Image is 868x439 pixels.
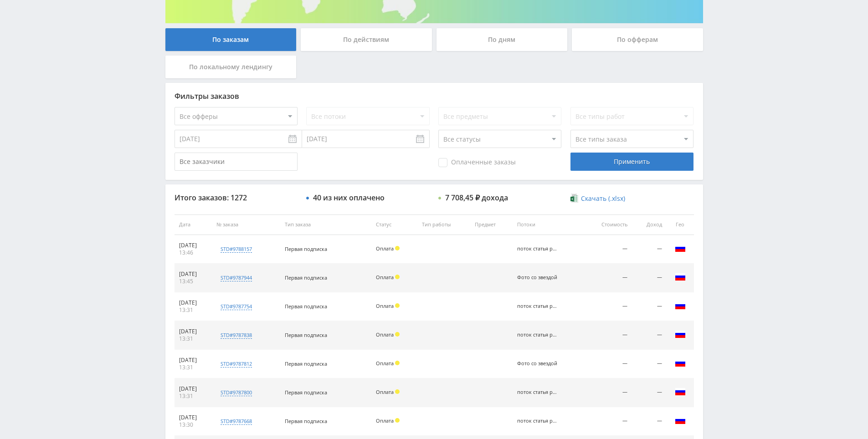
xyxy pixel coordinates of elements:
[221,360,252,368] div: std#9787812
[517,418,558,424] div: поток статья рерайт
[675,300,686,311] img: rus.png
[301,28,432,51] div: По действиям
[221,274,252,281] div: std#9787944
[376,388,394,395] span: Оплата
[517,246,558,252] div: поток статья рерайт
[165,28,297,51] div: По заказам
[179,278,208,285] div: 13:45
[179,242,208,249] div: [DATE]
[175,92,694,100] div: Фильтры заказов
[285,389,327,396] span: Первая подписка
[179,421,208,429] div: 13:30
[285,360,327,367] span: Первая подписка
[221,389,252,396] div: std#9787800
[285,274,327,281] span: Первая подписка
[438,158,516,167] span: Оплаченные заказы
[583,214,632,235] th: Стоимость
[583,292,632,321] td: —
[632,214,667,235] th: Доход
[179,414,208,421] div: [DATE]
[445,194,508,202] div: 7 708,45 ₽ дохода
[517,275,558,281] div: Фото со звездой
[572,28,703,51] div: По офферам
[376,302,394,309] span: Оплата
[675,415,686,426] img: rus.png
[395,332,400,337] span: Холд
[581,195,625,202] span: Скачать (.xlsx)
[376,245,394,252] span: Оплата
[517,303,558,309] div: поток статья рерайт
[417,214,470,235] th: Тип работы
[280,214,371,235] th: Тип заказа
[675,329,686,340] img: rus.png
[376,360,394,367] span: Оплата
[175,153,298,171] input: Все заказчики
[285,332,327,338] span: Первая подписка
[179,335,208,342] div: 13:31
[395,361,400,365] span: Холд
[675,357,686,368] img: rus.png
[376,417,394,424] span: Оплата
[376,331,394,338] span: Оплата
[583,350,632,378] td: —
[583,378,632,407] td: —
[376,274,394,281] span: Оплата
[179,357,208,364] div: [DATE]
[179,328,208,335] div: [DATE]
[517,361,558,367] div: Фото со звездой
[221,332,252,339] div: std#9787838
[285,303,327,310] span: Первая подписка
[221,245,252,253] div: std#9788157
[179,393,208,400] div: 13:31
[632,264,667,292] td: —
[437,28,568,51] div: По дням
[395,275,400,279] span: Холд
[675,243,686,254] img: rus.png
[632,235,667,264] td: —
[517,389,558,395] div: поток статья рерайт
[675,386,686,397] img: rus.png
[583,235,632,264] td: —
[583,407,632,436] td: —
[179,385,208,393] div: [DATE]
[165,56,297,78] div: По локальному лендингу
[395,418,400,423] span: Холд
[175,214,212,235] th: Дата
[517,332,558,338] div: поток статья рерайт
[570,194,625,203] a: Скачать (.xlsx)
[221,418,252,425] div: std#9787668
[179,364,208,371] div: 13:31
[470,214,512,235] th: Предмет
[395,389,400,394] span: Холд
[285,418,327,424] span: Первая подписка
[179,249,208,256] div: 13:46
[570,153,693,171] div: Применить
[675,271,686,282] img: rus.png
[285,245,327,252] span: Первая подписка
[395,303,400,308] span: Холд
[667,214,694,235] th: Гео
[221,303,252,310] div: std#9787754
[583,264,632,292] td: —
[632,292,667,321] td: —
[313,194,385,202] div: 40 из них оплачено
[212,214,280,235] th: № заказа
[395,246,400,250] span: Холд
[513,214,583,235] th: Потоки
[570,194,578,203] img: xlsx
[632,350,667,378] td: —
[179,271,208,278] div: [DATE]
[632,407,667,436] td: —
[371,214,417,235] th: Статус
[179,299,208,306] div: [DATE]
[632,378,667,407] td: —
[583,321,632,350] td: —
[175,194,298,202] div: Итого заказов: 1272
[179,306,208,314] div: 13:31
[632,321,667,350] td: —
